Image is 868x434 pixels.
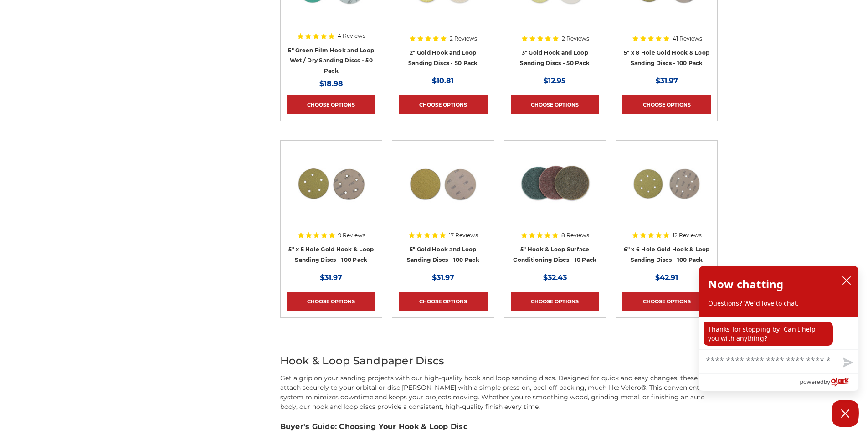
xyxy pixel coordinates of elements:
[839,274,854,287] button: close chatbox
[673,233,702,238] span: 12 Reviews
[406,147,479,220] img: gold hook & loop sanding disc stack
[699,266,859,391] div: olark chatbox
[399,147,487,235] a: gold hook & loop sanding disc stack
[655,273,678,282] span: $42.91
[630,147,703,220] img: 6 inch 6 hole hook and loop sanding disc
[836,352,858,373] button: Send message
[708,275,783,293] h2: Now chatting
[624,49,709,66] a: 5" x 8 Hole Gold Hook & Loop Sanding Discs - 100 Pack
[408,49,478,66] a: 2" Gold Hook and Loop Sanding Discs - 50 Pack
[295,147,368,220] img: 5 inch 5 hole hook and loop sanding disc
[511,292,599,311] a: Choose Options
[622,95,711,114] a: Choose Options
[656,77,678,85] span: $31.97
[287,147,375,235] a: 5 inch 5 hole hook and loop sanding disc
[287,292,375,311] a: Choose Options
[288,47,374,74] a: 5" Green Film Hook and Loop Wet / Dry Sanding Discs - 50 Pack
[800,376,823,388] span: powered
[561,233,589,238] span: 8 Reviews
[280,373,718,412] p: Get a grip on your sanding projects with our high-quality hook and loop sanding discs. Designed f...
[432,77,454,85] span: $10.81
[824,376,830,388] span: by
[520,49,590,66] a: 3" Gold Hook and Loop Sanding Discs - 50 Pack
[519,147,591,220] img: 5 inch surface conditioning discs
[513,246,596,263] a: 5" Hook & Loop Surface Conditioning Discs - 10 Pack
[287,95,375,114] a: Choose Options
[319,79,343,88] span: $18.98
[432,273,454,282] span: $31.97
[704,322,833,346] p: Thanks for stopping by! Can I help you with anything?
[511,95,599,114] a: Choose Options
[562,36,589,41] span: 2 Reviews
[800,374,858,391] a: Powered by Olark
[624,246,710,263] a: 6" x 6 Hole Gold Hook & Loop Sanding Discs - 100 Pack
[288,246,374,263] a: 5" x 5 Hole Gold Hook & Loop Sanding Discs - 100 Pack
[511,147,599,235] a: 5 inch surface conditioning discs
[622,147,711,235] a: 6 inch 6 hole hook and loop sanding disc
[399,95,487,114] a: Choose Options
[543,273,567,282] span: $32.43
[407,246,479,263] a: 5" Gold Hook and Loop Sanding Discs - 100 Pack
[338,233,365,238] span: 9 Reviews
[708,299,849,308] p: Questions? We'd love to chat.
[280,421,718,432] h3: Buyer's Guide: Choosing Your Hook & Loop Disc
[280,353,718,369] h2: Hook & Loop Sandpaper Discs
[320,273,342,282] span: $31.97
[673,36,702,41] span: 41 Reviews
[449,233,478,238] span: 17 Reviews
[544,77,566,85] span: $12.95
[399,292,487,311] a: Choose Options
[699,317,858,349] div: chat
[832,400,859,427] button: Close Chatbox
[450,36,477,41] span: 2 Reviews
[622,292,711,311] a: Choose Options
